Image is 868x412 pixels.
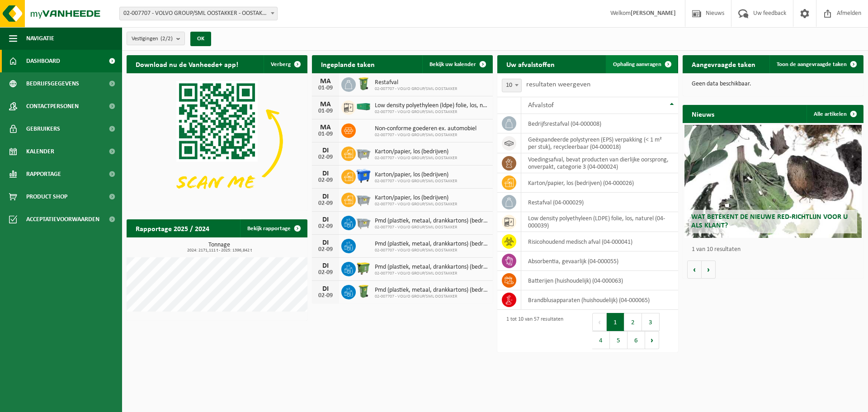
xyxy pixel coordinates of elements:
[316,170,335,177] div: DI
[132,32,173,46] span: Vestigingen
[271,62,291,67] span: Verberg
[356,284,371,299] img: WB-0240-HPE-GN-50
[521,114,678,133] td: bedrijfsrestafval (04-000008)
[316,108,335,114] div: 01-09
[687,260,702,279] button: Vorige
[521,173,678,193] td: karton/papier, los (bedrijven) (04-000026)
[316,285,335,293] div: DI
[521,153,678,173] td: voedingsafval, bevat producten van dierlijke oorsprong, onverpakt, categorie 3 (04-000024)
[316,78,335,85] div: MA
[624,313,642,331] button: 2
[26,72,79,95] span: Bedrijfsgegevens
[684,125,862,238] a: Wat betekent de nieuwe RED-richtlijn voor u als klant?
[127,32,185,45] button: Vestigingen(2/2)
[521,212,678,232] td: low density polyethyleen (LDPE) folie, los, naturel (04-000039)
[26,118,60,140] span: Gebruikers
[26,50,60,72] span: Dashboard
[497,55,564,73] h2: Uw afvalstoffen
[613,62,661,67] span: Ophaling aanvragen
[316,101,335,108] div: MA
[375,248,488,253] span: 02-007707 - VOLVO GROUP/SML OOSTAKKER
[375,156,457,161] span: 02-007707 - VOLVO GROUP/SML OOSTAKKER
[375,241,488,248] span: Pmd (plastiek, metaal, drankkartons) (bedrijven)
[521,271,678,290] td: batterijen (huishoudelijk) (04-000063)
[429,62,476,67] span: Bekijk uw kalender
[375,148,457,156] span: Karton/papier, los (bedrijven)
[316,246,335,253] div: 02-09
[375,271,488,276] span: 02-007707 - VOLVO GROUP/SML OOSTAKKER
[502,312,563,350] div: 1 tot 10 van 57 resultaten
[160,36,173,42] count: (2/2)
[26,163,61,185] span: Rapportage
[375,86,457,92] span: 02-007707 - VOLVO GROUP/SML OOSTAKKER
[375,194,457,202] span: Karton/papier, los (bedrijven)
[528,102,554,109] span: Afvalstof
[375,109,488,115] span: 02-007707 - VOLVO GROUP/SML OOSTAKKER
[375,125,476,133] span: Non-conforme goederen ex. automobiel
[592,313,607,331] button: Previous
[316,147,335,154] div: DI
[521,193,678,212] td: restafval (04-000029)
[683,55,764,73] h2: Aangevraagde taken
[120,7,277,20] span: 02-007707 - VOLVO GROUP/SML OOSTAKKER - OOSTAKKER
[26,185,67,208] span: Product Shop
[356,76,371,91] img: WB-0240-HPE-GN-50
[26,208,99,231] span: Acceptatievoorwaarden
[631,10,676,17] strong: [PERSON_NAME]
[356,103,371,111] img: HK-XC-40-GN-00
[127,219,218,237] h2: Rapportage 2025 / 2024
[692,246,859,253] p: 1 van 10 resultaten
[607,313,624,331] button: 1
[316,85,335,91] div: 01-09
[769,55,863,73] a: Toon de aangevraagde taken
[131,248,307,253] span: 2024: 2171,111 t - 2025: 1396,842 t
[645,331,659,349] button: Next
[702,260,716,279] button: Volgende
[592,331,610,349] button: 4
[610,331,627,349] button: 5
[316,262,335,270] div: DI
[777,62,847,67] span: Toon de aangevraagde taken
[316,200,335,207] div: 02-09
[316,216,335,223] div: DI
[502,79,522,92] span: 10
[119,7,278,20] span: 02-007707 - VOLVO GROUP/SML OOSTAKKER - OOSTAKKER
[375,171,457,179] span: Karton/papier, los (bedrijven)
[316,239,335,246] div: DI
[316,177,335,184] div: 02-09
[375,102,488,109] span: Low density polyethyleen (ldpe) folie, los, naturel
[375,133,476,138] span: 02-007707 - VOLVO GROUP/SML OOSTAKKER
[312,55,384,73] h2: Ingeplande taken
[375,264,488,271] span: Pmd (plastiek, metaal, drankkartons) (bedrijven)
[375,218,488,225] span: Pmd (plastiek, metaal, drankkartons) (bedrijven)
[642,313,660,331] button: 3
[521,251,678,271] td: absorbentia, gevaarlijk (04-000055)
[26,27,54,50] span: Navigatie
[356,260,371,276] img: WB-1100-HPE-GN-50
[356,214,371,230] img: WB-2500-GAL-GY-01
[131,242,307,253] h3: Tonnage
[683,105,723,123] h2: Nieuws
[521,232,678,251] td: risicohoudend medisch afval (04-000041)
[127,73,307,209] img: Download de VHEPlus App
[316,193,335,200] div: DI
[264,55,307,73] button: Verberg
[627,331,645,349] button: 6
[375,225,488,230] span: 02-007707 - VOLVO GROUP/SML OOSTAKKER
[375,294,488,299] span: 02-007707 - VOLVO GROUP/SML OOSTAKKER
[316,154,335,161] div: 02-09
[692,81,854,87] p: Geen data beschikbaar.
[26,140,54,163] span: Kalender
[375,287,488,294] span: Pmd (plastiek, metaal, drankkartons) (bedrijven)
[502,79,521,92] span: 10
[190,32,211,46] button: OK
[521,290,678,310] td: brandblusapparaten (huishoudelijk) (04-000065)
[356,168,371,184] img: WB-1100-HPE-BE-01
[807,105,863,123] a: Alle artikelen
[375,202,457,207] span: 02-007707 - VOLVO GROUP/SML OOSTAKKER
[691,213,848,229] span: Wat betekent de nieuwe RED-richtlijn voor u als klant?
[316,293,335,299] div: 02-09
[26,95,79,118] span: Contactpersonen
[422,55,492,73] a: Bekijk uw kalender
[356,145,371,161] img: WB-2500-GAL-GY-01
